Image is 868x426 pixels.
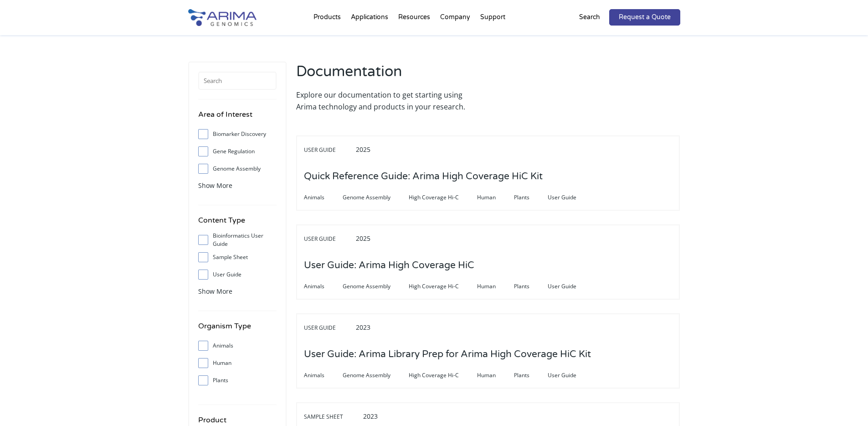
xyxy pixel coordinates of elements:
span: Human [477,281,514,292]
span: High Coverage Hi-C [409,370,477,381]
h4: Area of Interest [198,109,277,127]
label: Genome Assembly [198,162,277,176]
span: Plants [514,281,548,292]
label: Animals [198,339,277,353]
span: Plants [514,370,548,381]
span: Genome Assembly [343,192,409,203]
p: Explore our documentation to get starting using Arima technology and products in your research. [296,89,483,113]
span: Sample Sheet [304,411,361,422]
span: 2025 [356,234,370,243]
label: Biomarker Discovery [198,127,277,141]
span: Show More [198,287,232,296]
span: Genome Assembly [343,281,409,292]
span: User Guide [304,145,354,156]
h3: User Guide: Arima Library Prep for Arima High Coverage HiC Kit [304,340,591,369]
a: User Guide: Arima High Coverage HiC [304,260,474,270]
label: Plants [198,374,277,387]
span: 2023 [363,412,378,421]
a: Quick Reference Guide: Arima High Coverage HiC Kit [304,171,543,182]
h4: Organism Type [198,320,277,339]
label: User Guide [198,268,277,281]
span: High Coverage Hi-C [409,192,477,203]
a: Request a Quote [609,9,680,26]
span: Human [477,192,514,203]
span: User Guide [304,322,354,333]
h3: User Guide: Arima High Coverage HiC [304,251,474,280]
span: User Guide [548,192,595,203]
label: Human [198,356,277,370]
span: Plants [514,192,548,203]
span: Show More [198,181,232,190]
img: Arima-Genomics-logo [188,9,257,26]
p: Search [579,11,600,23]
label: Gene Regulation [198,145,277,158]
a: User Guide: Arima Library Prep for Arima High Coverage HiC Kit [304,349,591,359]
span: Animals [304,370,343,381]
span: Animals [304,192,343,203]
label: Sample Sheet [198,250,277,264]
span: User Guide [548,281,595,292]
span: Human [477,370,514,381]
span: High Coverage Hi-C [409,281,477,292]
span: User Guide [304,234,354,244]
span: User Guide [548,370,595,381]
span: Animals [304,281,343,292]
h3: Quick Reference Guide: Arima High Coverage HiC Kit [304,162,543,191]
span: 2025 [356,145,370,154]
span: Genome Assembly [343,370,409,381]
input: Search [198,72,277,90]
span: 2023 [356,323,370,332]
h2: Documentation [296,62,483,89]
label: Bioinformatics User Guide [198,233,277,247]
h4: Content Type [198,214,277,233]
